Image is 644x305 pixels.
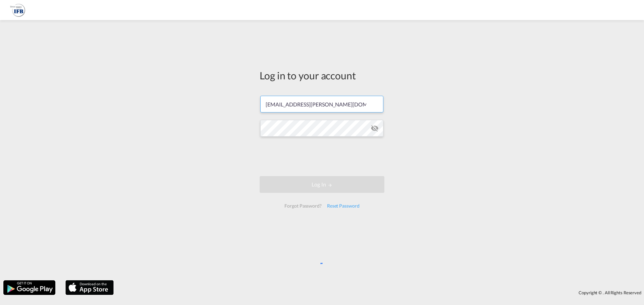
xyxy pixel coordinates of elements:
div: Reset Password [324,200,362,212]
div: Copyright © . All Rights Reserved [117,287,644,298]
md-icon: icon-eye-off [371,124,379,132]
iframe: reCAPTCHA [271,143,373,169]
img: google.png [3,280,56,296]
div: Forgot Password? [282,200,324,212]
button: LOGIN [260,176,384,193]
div: Log in to your account [260,68,384,82]
img: apple.png [65,280,114,296]
img: b628ab10256c11eeb52753acbc15d091.png [10,3,25,18]
input: Enter email/phone number [260,96,383,112]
